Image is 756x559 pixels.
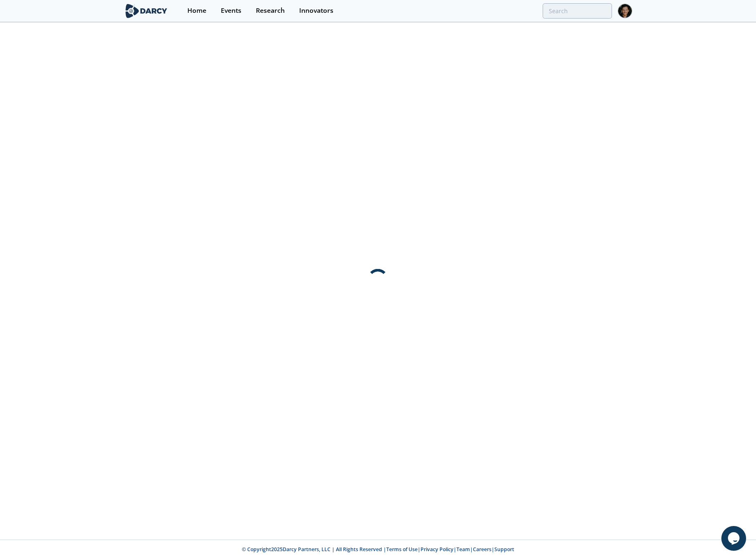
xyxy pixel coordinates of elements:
a: Support [494,546,514,553]
a: Terms of Use [386,546,418,553]
div: Innovators [299,7,333,14]
div: Home [187,7,206,14]
img: logo-wide.svg [124,4,169,18]
a: Team [456,546,470,553]
input: Advanced Search [543,3,612,19]
iframe: chat widget [721,526,748,551]
p: © Copyright 2025 Darcy Partners, LLC | All Rights Reserved | | | | | [73,546,683,553]
a: Privacy Policy [421,546,454,553]
div: Research [256,7,285,14]
a: Careers [473,546,491,553]
img: Profile [618,4,632,18]
div: Events [221,7,241,14]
